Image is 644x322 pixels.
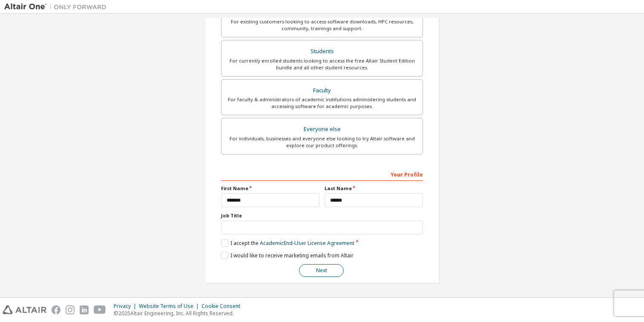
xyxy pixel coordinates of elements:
div: Your Profile [221,167,423,181]
p: © 2025 Altair Engineering, Inc. All Rights Reserved. [114,310,245,317]
button: Next [299,264,344,277]
label: Job Title [221,212,423,219]
div: Cookie Consent [201,303,245,310]
label: First Name [221,185,319,192]
div: Students [227,46,417,57]
div: Everyone else [227,123,417,135]
img: altair_logo.svg [3,305,46,314]
img: facebook.svg [52,305,60,314]
label: I would like to receive marketing emails from Altair [221,252,354,259]
div: Privacy [114,303,139,310]
div: For currently enrolled students looking to access the free Altair Student Edition bundle and all ... [227,57,417,71]
div: For faculty & administrators of academic institutions administering students and accessing softwa... [227,96,417,110]
img: instagram.svg [66,305,75,314]
img: linkedin.svg [80,305,89,314]
label: Last Name [325,185,423,192]
div: For existing customers looking to access software downloads, HPC resources, community, trainings ... [227,18,417,32]
div: For individuals, businesses and everyone else looking to try Altair software and explore our prod... [227,135,417,149]
a: Academic End-User License Agreement [260,239,354,247]
div: Website Terms of Use [139,303,201,310]
img: youtube.svg [94,305,106,314]
label: I accept the [221,239,354,247]
div: Faculty [227,85,417,97]
img: Altair One [4,3,111,11]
